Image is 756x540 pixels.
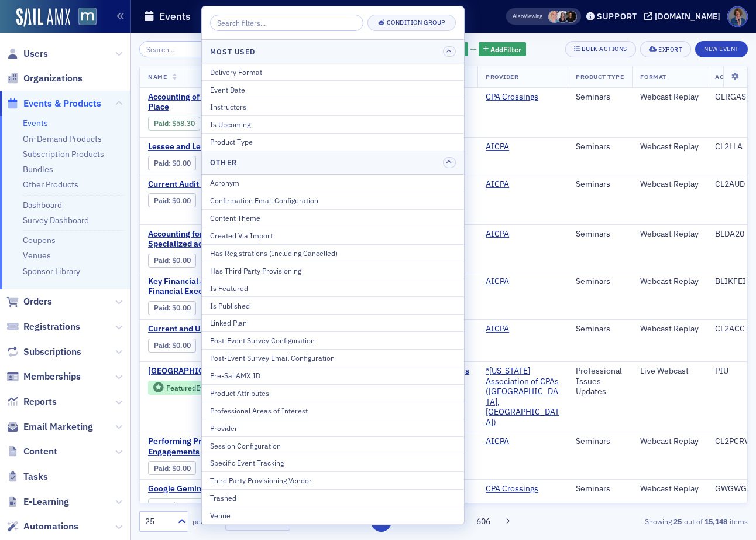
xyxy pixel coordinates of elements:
div: Condition Group [387,19,445,26]
a: Organizations [6,72,83,85]
div: Post-Event Survey Configuration [210,335,456,346]
a: Paid [154,119,169,128]
span: Reports [23,395,57,408]
span: $0.00 [172,196,191,205]
button: Has Registrations (Including Cancelled) [202,244,464,262]
a: Subscription Products [23,149,104,159]
span: : [154,119,172,128]
a: Automations [6,520,78,533]
span: Subscriptions [23,346,81,358]
div: Featured Event [166,385,214,391]
span: Viewing [513,12,542,20]
a: Coupons [23,235,56,245]
div: Paid: 0 - $0 [148,339,196,353]
a: Performing Preparation, Compilation and Review Engagements [148,436,345,457]
div: Paid: 2 - $18868 [148,498,204,512]
div: Event Date [210,84,456,95]
span: Tasks [23,470,48,483]
a: Bundles [23,164,53,175]
div: Pre-SailAMX ID [210,370,456,381]
a: Tasks [6,470,48,483]
span: Name [148,73,167,81]
div: Live Webcast [640,366,699,377]
div: Seminars [576,324,624,334]
span: Accounting for digital assets under US GAAP: Specialized accounting, fair value, and stablecoins [148,229,345,250]
span: AICPA [486,276,559,287]
button: New Event [695,41,748,57]
span: : [154,464,172,473]
button: Venue [202,507,464,524]
a: Paid [154,341,169,350]
p: Total Registrations [201,5,255,13]
div: Webcast Replay [640,142,699,152]
a: Lessee and Lessor Accounting [148,142,345,152]
span: Format [640,73,666,81]
div: Confirmation Email Configuration [210,195,456,206]
button: Has Third Party Provisioning [202,262,464,279]
span: Product Type [576,73,624,81]
span: Content [23,445,57,458]
div: Provider [210,423,456,433]
a: Current Audit Environment and ASB Activity [148,179,345,190]
p: Paid [331,5,369,13]
strong: 25 [672,516,684,527]
span: : [154,501,172,510]
a: Sponsor Library [23,266,80,276]
div: [DOMAIN_NAME] [655,11,720,22]
img: SailAMX [16,8,70,27]
span: $0.00 [172,341,191,350]
button: Post-Event Survey Configuration [202,331,464,349]
div: Seminars [576,484,624,494]
a: View Homepage [70,8,97,28]
span: Email Marketing [23,421,93,433]
span: $0.00 [172,159,191,168]
span: E-Learning [23,495,69,508]
div: Trashed [210,493,456,503]
div: Content Theme [210,213,456,223]
div: Also [513,12,524,20]
div: Seminars [576,179,624,190]
div: Professional Issues Updates [576,366,624,397]
span: : [154,341,172,350]
a: Paid [154,303,169,312]
button: Instructors [202,98,464,115]
input: Search… [139,41,251,57]
div: Showing out of items [553,516,748,527]
a: Google Gemini AI for Accountants [148,484,345,494]
span: Acronym [715,73,748,81]
div: Paid: 0 - $0 [148,461,196,475]
a: Paid [154,196,169,205]
div: Paid: 0 - $0 [148,193,196,207]
span: *Maryland Association of CPAs (Timonium, MD) [486,366,559,428]
div: Acronym [210,177,456,188]
button: Is Featured [202,279,464,296]
a: AICPA [486,276,509,287]
span: Dee Sullivan [548,11,561,23]
button: Bulk Actions [565,41,636,57]
span: CPA Crossings [486,484,559,494]
button: Pre-SailAMX ID [202,367,464,384]
h1: Events [159,9,191,23]
a: Key Financial and Economic Issues Facing the Financial Executive [148,276,345,297]
span: Users [23,47,48,60]
div: Paid: 1 - $5830 [148,117,200,131]
button: Event Date [202,80,464,98]
button: Export [640,41,691,57]
span: $0.00 [172,464,191,473]
a: Events [23,118,48,128]
a: Survey Dashboard [23,215,89,225]
div: Export [658,46,682,53]
span: MACPA Town Hall (September 2025) [148,366,345,377]
button: Third Party Provisioning Vendor [202,471,464,489]
a: *[US_STATE] Association of CPAs ([GEOGRAPHIC_DATA], [GEOGRAPHIC_DATA]) [486,366,559,428]
a: Dashboard [23,200,62,210]
div: Webcast Replay [640,484,699,494]
span: : [154,196,172,205]
button: Is Upcoming [202,115,464,133]
button: Delivery Format [202,63,464,80]
button: Confirmation Email Configuration [202,192,464,209]
div: Third Party Provisioning Vendor [210,475,456,486]
a: AICPA [486,142,509,152]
